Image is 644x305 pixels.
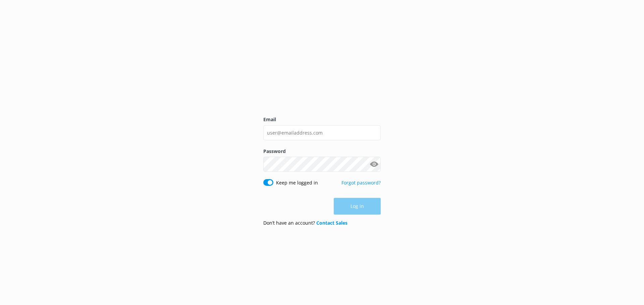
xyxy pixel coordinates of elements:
a: Contact Sales [316,220,347,226]
input: user@emailaddress.com [263,125,381,140]
a: Forgot password? [341,179,381,186]
p: Don’t have an account? [263,219,347,227]
label: Password [263,148,381,155]
button: Show password [367,158,381,171]
label: Keep me logged in [276,179,318,186]
label: Email [263,116,381,123]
